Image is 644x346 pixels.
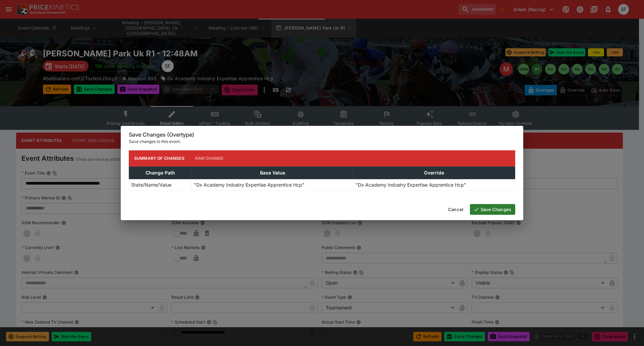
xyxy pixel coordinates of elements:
button: Cancel [444,204,467,215]
th: Change Path [129,166,192,179]
button: Raw Change [190,150,229,166]
td: "Dx Academy Industry Expertise Apprentice Hcp" [353,179,515,190]
p: Save changes to this event. [129,138,515,145]
td: "Dx Academy Industry Expertise Apprentice Hcp" [192,179,353,190]
button: Save Changes [470,204,515,215]
p: State/Name/Value [131,181,171,188]
h6: Save Changes (Overtype) [129,131,515,138]
th: Base Value [192,166,353,179]
th: Override [353,166,515,179]
button: Summary of Changes [129,150,190,166]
